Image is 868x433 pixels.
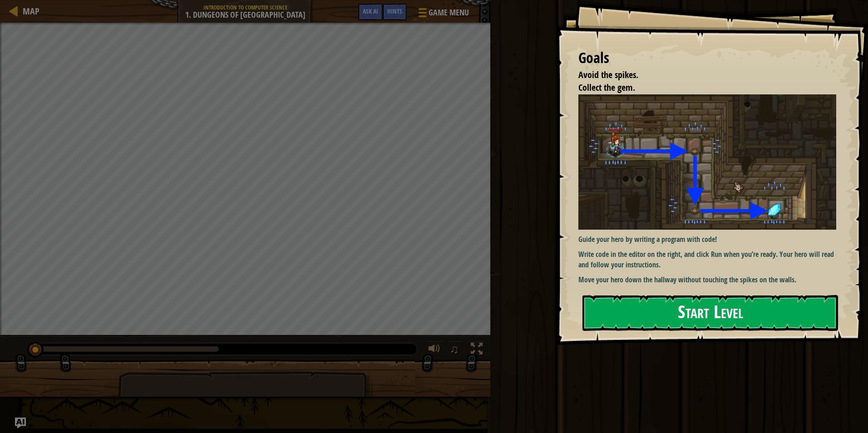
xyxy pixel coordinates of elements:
span: Avoid the spikes. [578,69,638,81]
li: Avoid the spikes. [567,69,834,82]
p: Guide your hero by writing a program with code! [578,234,843,245]
button: Toggle fullscreen [468,341,486,359]
p: Move your hero down the hallway without touching the spikes on the walls. [578,275,843,285]
div: Goals [578,48,836,69]
button: Game Menu [411,4,474,25]
span: ♫ [450,342,459,356]
span: Collect the gem. [578,81,635,93]
a: Map [18,5,39,17]
button: Ask AI [358,4,383,20]
button: Adjust volume [425,341,444,359]
li: Collect the gem. [567,81,834,94]
button: Ask AI [15,418,26,428]
span: Map [23,5,39,17]
button: ♫ [448,341,464,359]
button: Start Level [582,295,838,331]
span: Ask AI [363,7,378,15]
span: Hints [387,7,402,15]
p: Write code in the editor on the right, and click Run when you’re ready. Your hero will read it an... [578,249,843,270]
span: Game Menu [429,7,469,19]
img: Dungeons of kithgard [578,94,843,230]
